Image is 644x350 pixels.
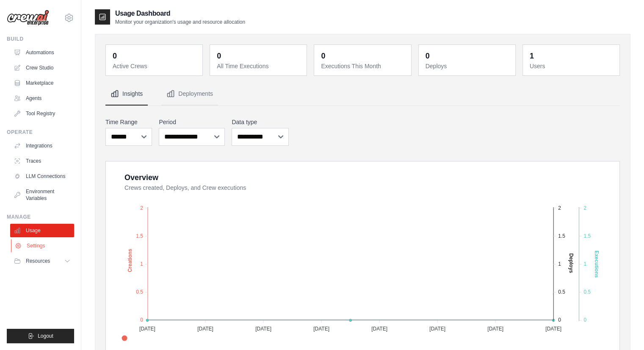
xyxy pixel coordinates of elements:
span: Resources [26,258,50,264]
a: Integrations [10,139,74,153]
a: Agents [10,92,74,105]
tspan: 1 [558,261,561,267]
div: 0 [113,50,117,62]
dt: All Time Executions [217,62,301,70]
button: Logout [7,329,74,343]
tspan: [DATE] [487,325,503,331]
dt: Users [530,62,614,70]
tspan: [DATE] [545,325,561,331]
dt: Deploys [426,62,510,70]
div: 0 [217,50,221,62]
img: Logo [7,10,49,26]
tspan: [DATE] [313,325,329,331]
a: Marketplace [10,76,74,90]
div: 0 [426,50,430,62]
a: Traces [10,154,74,168]
div: Manage [7,214,74,220]
button: Resources [10,254,74,268]
button: Insights [105,83,148,106]
label: Data type [232,118,288,126]
tspan: 2 [140,205,143,211]
tspan: 0 [558,317,561,323]
tspan: 2 [558,205,561,211]
tspan: 0.5 [558,289,565,295]
a: Environment Variables [10,185,74,205]
a: Tool Registry [10,107,74,120]
label: Time Range [105,118,152,126]
tspan: 1 [583,261,586,267]
tspan: 1.5 [136,233,143,239]
a: Settings [11,239,75,253]
tspan: [DATE] [429,325,445,331]
tspan: 1.5 [583,233,591,239]
tspan: 1.5 [558,233,565,239]
tspan: 0.5 [583,289,591,295]
a: LLM Connections [10,169,74,183]
div: Overview [124,172,158,183]
tspan: [DATE] [139,325,155,331]
div: Build [7,36,74,42]
label: Period [159,118,225,126]
nav: Tabs [105,83,620,106]
h2: Usage Dashboard [115,8,245,19]
a: Crew Studio [10,61,74,75]
dt: Active Crews [113,62,197,70]
dt: Crews created, Deploys, and Crew executions [124,183,609,192]
tspan: [DATE] [255,325,271,331]
p: Monitor your organization's usage and resource allocation [115,19,245,25]
tspan: 2 [583,205,586,211]
button: Deployments [161,83,218,106]
tspan: [DATE] [197,325,213,331]
text: Executions [594,250,600,278]
text: Creations [127,248,133,272]
div: 1 [530,50,534,62]
tspan: 0 [140,317,143,323]
div: 0 [321,50,325,62]
tspan: 0.5 [136,289,143,295]
span: Logout [38,333,53,339]
a: Usage [10,224,74,237]
div: Operate [7,129,74,136]
tspan: 1 [140,261,143,267]
text: Deploys [568,253,574,273]
tspan: [DATE] [371,325,387,331]
tspan: 0 [583,317,586,323]
a: Automations [10,46,74,59]
dt: Executions This Month [321,62,406,70]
